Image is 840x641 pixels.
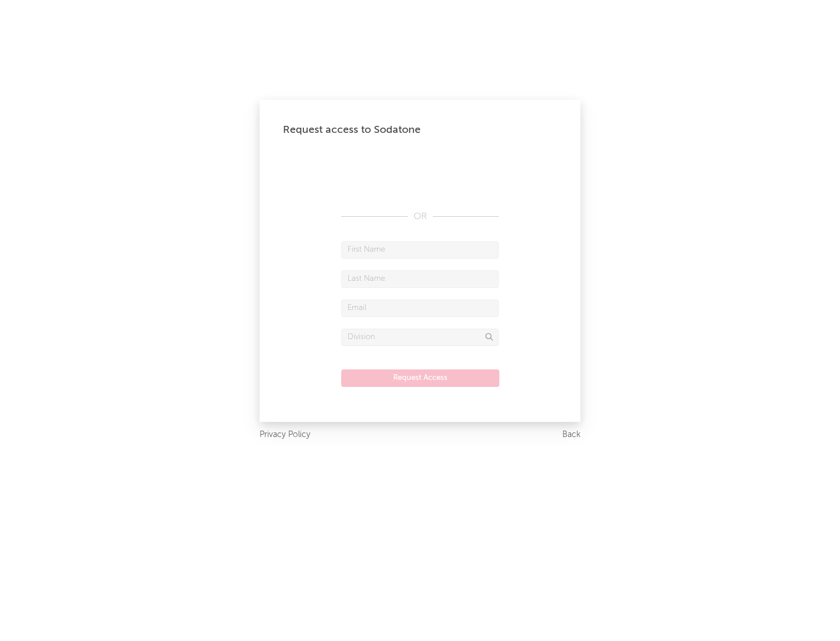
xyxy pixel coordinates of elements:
a: Back [562,428,580,442]
input: Email [341,300,499,317]
div: Request access to Sodatone [283,123,557,137]
input: Division [341,329,499,346]
div: OR [341,210,499,224]
a: Privacy Policy [260,428,310,442]
input: First Name [341,241,499,259]
input: Last Name [341,270,499,288]
button: Request Access [341,369,499,387]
